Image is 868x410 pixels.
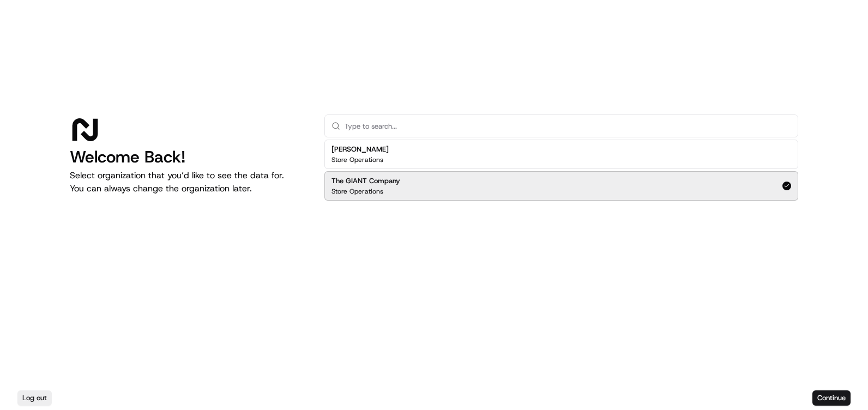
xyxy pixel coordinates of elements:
button: Log out [17,390,52,406]
h2: The GIANT Company [331,176,400,186]
h1: Welcome Back! [70,147,307,167]
div: Suggestions [324,137,798,203]
p: Store Operations [331,187,383,196]
p: Select organization that you’d like to see the data for. You can always change the organization l... [70,169,307,195]
p: Store Operations [331,155,383,164]
input: Type to search... [345,115,791,137]
button: Continue [812,390,851,406]
h2: [PERSON_NAME] [331,144,389,154]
